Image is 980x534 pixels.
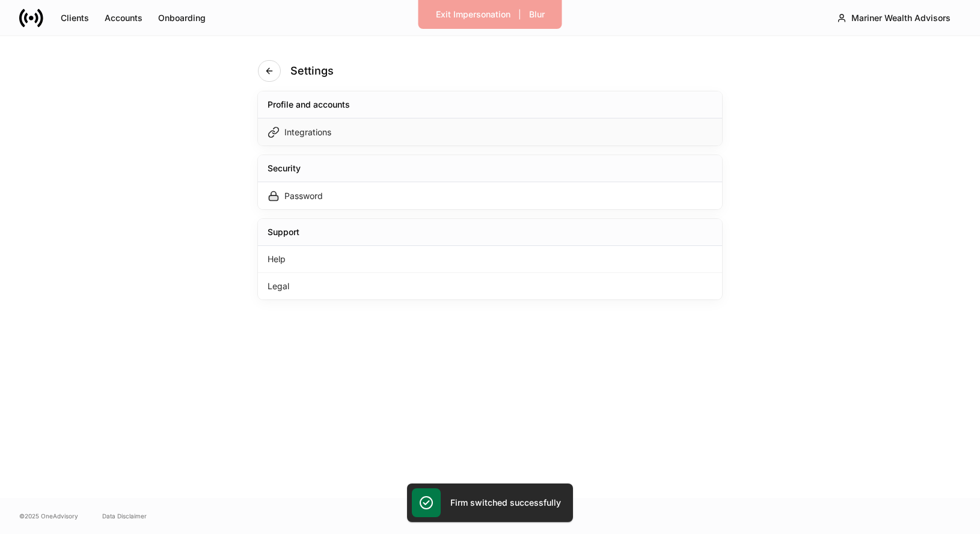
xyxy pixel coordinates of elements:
h4: Settings [290,64,334,78]
div: Password [284,190,323,202]
button: Mariner Wealth Advisors [827,7,961,29]
div: Support [268,226,299,238]
div: Profile and accounts [268,99,350,111]
h5: Firm switched successfully [450,497,561,509]
div: Onboarding [158,14,206,22]
div: Exit Impersonation [436,10,510,19]
div: Accounts [105,14,142,22]
div: Security [268,162,301,174]
button: Accounts [97,8,150,28]
div: Blur [529,10,545,19]
span: © 2025 OneAdvisory [19,511,78,521]
div: Clients [61,14,89,22]
div: Legal [258,273,722,299]
a: Data Disclaimer [102,511,147,521]
button: Onboarding [150,8,213,28]
button: Blur [521,5,553,24]
div: Help [258,246,722,273]
button: Clients [53,8,97,28]
div: Integrations [284,126,331,138]
button: Exit Impersonation [428,5,518,24]
div: Mariner Wealth Advisors [851,14,951,22]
